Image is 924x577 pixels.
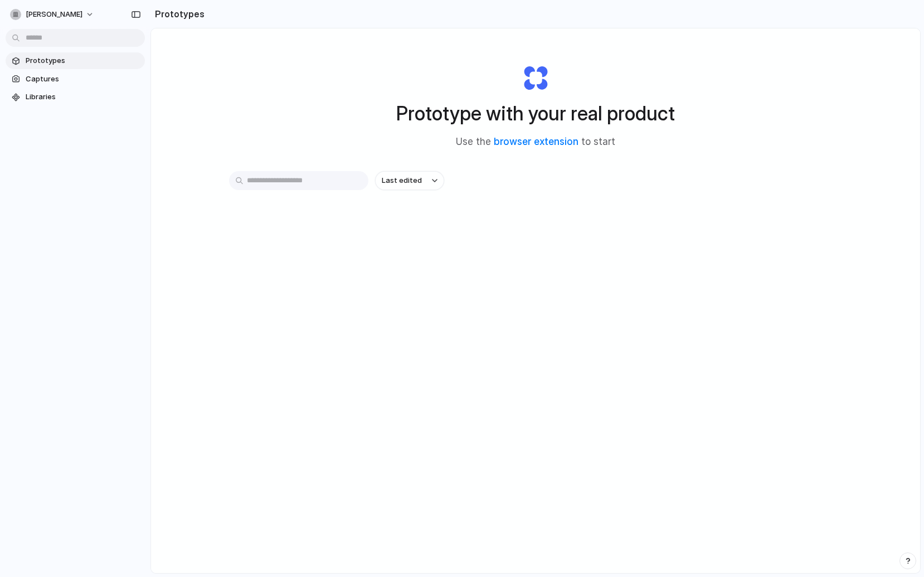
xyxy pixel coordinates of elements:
[26,91,140,103] span: Libraries
[375,171,444,190] button: Last edited
[150,7,205,21] h2: Prototypes
[6,52,145,69] a: Prototypes
[382,175,422,186] span: Last edited
[26,9,82,20] span: [PERSON_NAME]
[396,99,675,128] h1: Prototype with your real product
[26,55,140,66] span: Prototypes
[6,89,145,105] a: Libraries
[494,136,578,147] a: browser extension
[456,135,615,149] span: Use the to start
[26,74,140,85] span: Captures
[6,71,145,88] a: Captures
[6,6,100,23] button: [PERSON_NAME]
